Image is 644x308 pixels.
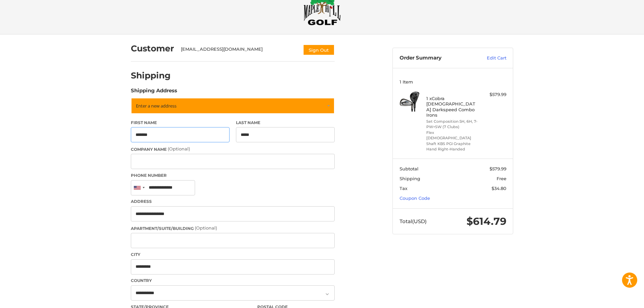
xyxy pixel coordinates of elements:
[131,120,230,126] label: First Name
[131,70,171,81] h2: Shipping
[136,103,176,109] span: Enter a new address
[131,146,335,152] label: Company Name
[400,218,427,224] span: Total (USD)
[472,55,506,62] a: Edit Cart
[426,96,478,118] h4: 1 x Cobra [DEMOGRAPHIC_DATA] Darkspeed Combo Irons
[426,146,478,152] li: Hand Right-Handed
[131,172,335,179] label: Phone Number
[195,225,217,231] small: (Optional)
[181,46,296,55] div: [EMAIL_ADDRESS][DOMAIN_NAME]
[426,141,478,147] li: Shaft KBS PGI Graphite
[497,176,506,181] span: Free
[131,181,147,195] div: United States: +1
[236,120,335,126] label: Last Name
[490,166,506,171] span: $579.99
[467,215,506,228] span: $614.79
[131,43,174,54] h2: Customer
[400,186,407,191] span: Tax
[426,119,478,130] li: Set Composition 5H, 6H, 7-PW+SW (7 Clubs)
[131,98,335,114] a: Enter or select a different address
[303,44,335,55] button: Sign Out
[492,186,506,191] span: $34.80
[131,252,335,258] label: City
[131,278,335,284] label: Country
[131,87,177,98] legend: Shipping Address
[480,91,506,98] div: $579.99
[400,195,430,201] a: Coupon Code
[400,79,506,85] h3: 1 Item
[168,146,190,151] small: (Optional)
[400,176,420,181] span: Shipping
[400,55,472,62] h3: Order Summary
[400,166,419,171] span: Subtotal
[426,130,478,141] li: Flex [DEMOGRAPHIC_DATA]
[131,225,335,232] label: Apartment/Suite/Building
[131,198,335,205] label: Address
